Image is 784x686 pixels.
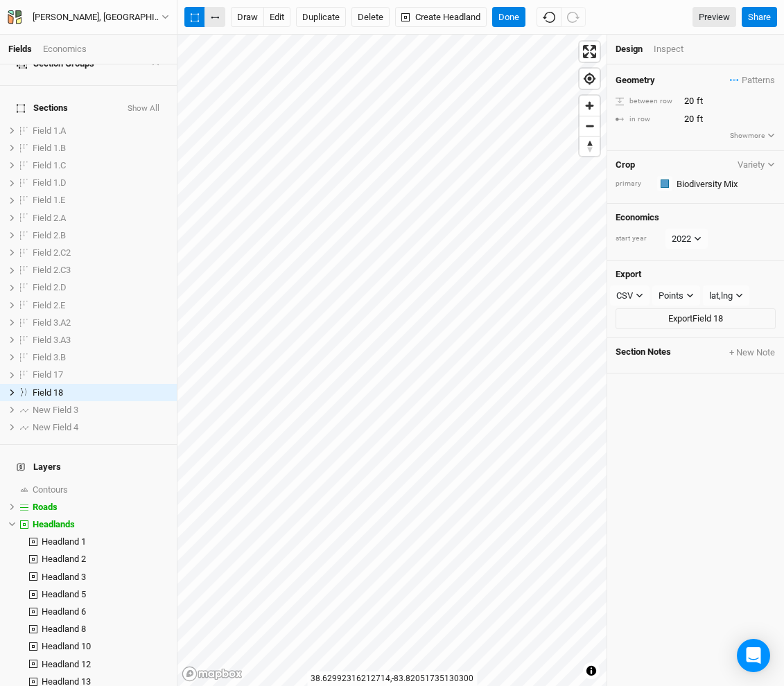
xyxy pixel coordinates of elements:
[33,317,71,328] span: Field 3.A2
[42,536,168,547] div: Headland 1
[263,7,290,28] button: edit
[33,195,65,205] span: Field 1.E
[43,43,87,55] div: Economics
[616,159,635,170] h4: Crop
[616,96,677,107] div: between row
[42,659,91,669] span: Headland 12
[42,554,168,565] div: Headland 2
[33,247,168,258] div: Field 2.C2
[33,265,168,276] div: Field 2.C3
[33,369,63,380] span: Field 17
[616,346,671,359] span: Section Notes
[33,143,66,153] span: Field 1.B
[42,641,91,651] span: Headland 10
[42,572,86,582] span: Headland 3
[33,300,65,310] span: Field 2.E
[296,7,346,28] button: Duplicate
[8,453,168,481] h4: Layers
[616,308,776,329] button: ExportField 18
[42,589,86,599] span: Headland 5
[42,641,168,652] div: Headland 10
[33,10,162,24] div: K.Hill, KY - Spring '22 - Original
[33,352,168,363] div: Field 3.B
[33,10,162,24] div: [PERSON_NAME], [GEOGRAPHIC_DATA] - Spring '22 - Original
[616,43,643,55] div: Design
[580,42,600,62] button: Enter fullscreen
[33,369,168,380] div: Field 17
[580,116,600,136] span: Zoom out
[33,230,66,240] span: Field 2.B
[33,282,168,293] div: Field 2.D
[42,624,86,634] span: Headland 8
[33,352,66,362] span: Field 3.B
[33,502,168,513] div: Roads
[737,639,770,672] div: Open Intercom Messenger
[742,7,777,28] button: Share
[42,659,168,670] div: Headland 12
[33,317,168,328] div: Field 3.A2
[351,7,390,28] button: Delete
[33,335,71,345] span: Field 3.A3
[33,230,168,241] div: Field 2.B
[665,229,708,249] button: 2022
[33,282,67,292] span: Field 2.D
[654,43,703,55] div: Inspect
[33,502,58,512] span: Roads
[33,195,168,206] div: Field 1.E
[42,589,168,600] div: Headland 5
[580,69,600,89] button: Find my location
[42,572,168,583] div: Headland 3
[730,73,775,87] span: Patterns
[729,73,776,88] button: Patterns
[33,213,66,223] span: Field 2.A
[177,35,607,686] canvas: Map
[33,484,168,495] div: Contours
[33,422,168,433] div: New Field 4
[33,519,75,529] span: Headlands
[33,125,168,137] div: Field 1.A
[616,212,776,223] h4: Economics
[33,213,168,224] div: Field 2.A
[616,289,633,303] div: CSV
[561,7,586,28] button: Redo (^Z)
[42,624,168,635] div: Headland 8
[8,44,32,54] a: Fields
[42,554,86,564] span: Headland 2
[580,96,600,116] button: Zoom in
[587,663,595,678] span: Toggle attribution
[616,179,650,189] div: primary
[33,335,168,346] div: Field 3.A3
[580,136,600,156] button: Reset bearing to north
[709,289,733,303] div: lat,lng
[182,666,243,682] a: Mapbox logo
[737,159,776,170] button: Variety
[33,125,66,136] span: Field 1.A
[580,137,600,156] span: Reset bearing to north
[729,346,776,359] button: + New Note
[42,606,168,617] div: Headland 6
[33,405,78,415] span: New Field 3
[33,265,71,275] span: Field 2.C3
[703,285,749,306] button: lat,lng
[729,130,776,142] button: Showmore
[616,114,677,125] div: in row
[33,405,168,416] div: New Field 3
[17,103,68,114] span: Sections
[33,160,66,170] span: Field 1.C
[672,175,776,192] input: Biodiversity Mix
[33,519,168,530] div: Headlands
[537,7,561,28] button: Undo (^z)
[33,143,168,154] div: Field 1.B
[42,606,86,617] span: Headland 6
[33,177,168,188] div: Field 1.D
[7,10,170,25] button: [PERSON_NAME], [GEOGRAPHIC_DATA] - Spring '22 - Original
[580,116,600,136] button: Zoom out
[33,422,78,432] span: New Field 4
[33,247,71,258] span: Field 2.C2
[127,104,160,114] button: Show All
[307,671,477,686] div: 38.62992316212714 , -83.82051735130300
